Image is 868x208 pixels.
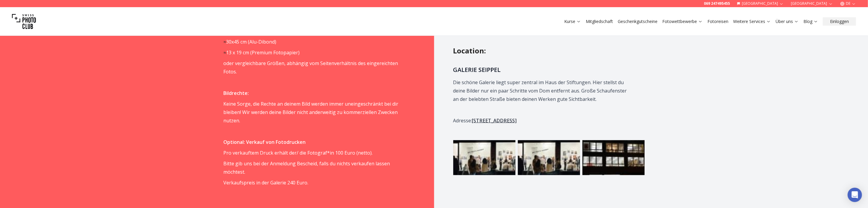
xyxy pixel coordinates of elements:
[705,17,731,26] button: Fotoreisen
[224,48,399,57] p: Premium Fotopapier)
[848,188,862,202] div: Open Intercom Messenger
[224,139,306,145] strong: Optional: Verkauf von Fotodrucken
[453,116,628,125] p: Adresse:
[660,17,705,26] button: Fotowettbewerbe
[773,17,801,26] button: Über uns
[618,19,658,24] a: Geschenkgutscheine
[615,17,660,26] button: Geschenkgutscheine
[224,101,399,124] span: Keine Sorge, die Rechte an deinem Bild werden immer uneingeschränkt bei dir bleiben! Wir werden d...
[562,17,583,26] button: Kurse
[731,17,773,26] button: Weitere Services
[583,17,615,26] button: Mitgliedschaft
[224,160,390,175] span: Bitte gib uns bei der Anmeldung Bescheid, falls du nichts verkaufen lassen möchtest.
[12,10,36,33] img: Swiss photo club
[803,19,818,24] a: Blog
[224,150,373,156] span: Pro verkauftem Druck erhält der/ die Fotograf*in 100 Euro (netto).
[224,178,399,187] p: Verkaufspreis in der Galerie 240 Euro.
[586,19,613,24] a: Mitgliedschaft
[776,19,799,24] a: Über uns
[823,17,856,26] button: Einloggen
[472,117,517,124] a: [STREET_ADDRESS]
[704,1,730,6] a: 069 247495455
[662,19,703,24] a: Fotowettbewerbe
[224,38,399,46] p: 30x45 cm (
[250,38,277,45] span: Alu-Dibond)
[453,46,645,56] h2: Location :
[801,17,820,26] button: Blog
[224,60,398,75] span: oder vergleichbare Größen, abhängig vom Seitenverhältnis des eingereichten Fotos.
[707,19,728,24] a: Fotoreisen
[733,19,771,24] a: Weitere Services
[564,19,581,24] a: Kurse
[224,49,226,56] span: ≈
[224,38,226,45] span: ≈
[453,65,628,75] h3: GALERIE SEIPPEL
[226,49,252,56] span: 13 x 19 cm (
[224,90,249,96] strong: Bildrechte:
[453,78,628,103] p: Die schöne Galerie liegt super zentral im Haus der Stiftungen. Hier stellst du deine Bilder nur e...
